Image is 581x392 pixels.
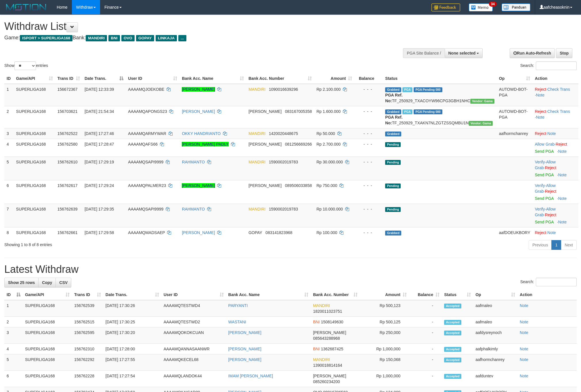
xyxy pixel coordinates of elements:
[357,131,381,136] div: - - -
[182,109,215,114] a: [PERSON_NAME]
[535,131,546,136] a: Reject
[4,300,23,317] td: 1
[357,141,381,147] div: - - -
[4,21,382,32] h1: Withdraw List
[121,35,135,41] span: OVO
[249,131,265,136] span: MANDIRI
[470,99,494,104] span: Vendor URL: https://trx31.1velocity.biz
[316,183,337,188] span: Rp 750.000
[59,280,68,285] span: CSV
[551,240,561,250] a: 1
[58,207,78,211] span: 156762639
[128,183,166,188] span: AAAAMQPALMER23
[85,160,114,164] span: [DATE] 17:29:19
[535,230,546,235] a: Reject
[58,131,78,136] span: 156762522
[103,317,161,327] td: [DATE] 17:30:25
[4,35,382,41] h4: Game: Bank:
[532,227,578,238] td: ·
[497,227,533,238] td: aafDOEUKBORY
[532,106,578,128] td: · ·
[4,73,14,84] th: ID
[4,180,14,204] td: 6
[316,207,343,211] span: Rp 10.000.000
[469,121,493,126] span: Vendor URL: https://trx31.1velocity.biz
[556,142,567,146] a: Reject
[520,357,528,362] a: Note
[72,300,103,317] td: 156762539
[321,347,343,351] span: Copy 1362687425 to clipboard
[269,207,298,211] span: Copy 1590002019783 to clipboard
[265,230,292,235] span: Copy 083141823968 to clipboard
[357,230,381,235] div: - - -
[156,35,177,41] span: LINKAJA
[14,157,55,180] td: SUPERLIGA168
[444,331,461,335] span: Accepted
[535,183,545,188] a: Verify
[357,183,381,188] div: - - -
[4,327,23,344] td: 3
[56,278,71,287] a: CSV
[558,173,567,177] a: Note
[4,289,23,300] th: ID: activate to sort column descending
[14,227,55,238] td: SUPERLIGA168
[161,289,226,300] th: User ID: activate to sort column ascending
[385,184,401,188] span: Pending
[532,157,578,180] td: · ·
[313,330,346,335] span: [PERSON_NAME]
[444,320,461,325] span: Accepted
[473,371,517,387] td: aafduntev
[4,371,23,387] td: 6
[128,87,164,92] span: AAAAMQJOEKOBE
[402,87,412,92] span: Marked by aafsengchandara
[536,93,544,97] a: Note
[55,73,82,84] th: Trans ID: activate to sort column ascending
[444,347,461,352] span: Accepted
[360,371,409,387] td: Rp 1,000,000
[520,374,528,378] a: Note
[532,204,578,227] td: · ·
[249,207,265,211] span: MANDIRI
[23,354,72,371] td: SUPERLIGA168
[4,204,14,227] td: 7
[4,344,23,354] td: 4
[313,357,330,362] span: MANDIRI
[357,86,381,92] div: - - -
[409,354,442,371] td: -
[385,115,402,125] b: PGA Ref. No:
[58,87,78,92] span: 156672367
[182,160,205,164] a: RAHMANTO
[4,3,48,11] img: MOTION_logo.png
[409,327,442,344] td: -
[431,3,460,11] img: Feedback.jpg
[85,87,114,92] span: [DATE] 12:33:39
[4,264,577,275] h1: Latest Withdraw
[246,73,314,84] th: Bank Acc. Number: activate to sort column ascending
[313,309,342,314] span: Copy 1820011023751 to clipboard
[58,109,78,114] span: 156703621
[316,109,341,114] span: Rp 1.600.000
[473,289,517,300] th: Op: activate to sort column ascending
[226,289,311,300] th: Bank Acc. Name: activate to sort column ascending
[321,320,343,324] span: Copy 1508149630 to clipboard
[520,347,528,351] a: Note
[535,109,546,114] a: Reject
[354,73,383,84] th: Balance
[535,160,545,164] a: Verify
[535,142,555,146] span: ·
[228,320,246,324] a: WASTANI
[178,35,186,41] span: ...
[249,87,265,92] span: MANDIRI
[403,48,444,58] div: PGA Site Balance /
[23,317,72,327] td: SUPERLIGA168
[313,303,330,308] span: MANDIRI
[228,330,261,335] a: [PERSON_NAME]
[82,73,126,84] th: Date Trans.: activate to sort column descending
[38,278,56,287] a: Copy
[445,48,483,58] button: None selected
[497,106,533,128] td: AUTOWD-BOT-PGA
[360,344,409,354] td: Rp 1,000,000
[4,157,14,180] td: 5
[14,61,36,70] select: Showentries
[228,374,273,378] a: IMAM [PERSON_NAME]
